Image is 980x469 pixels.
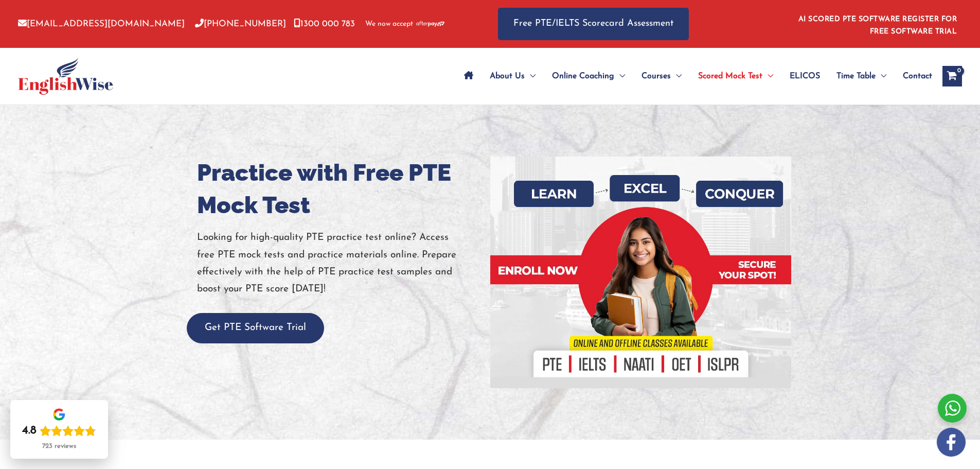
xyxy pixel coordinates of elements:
h1: Practice with Free PTE Mock Test [197,157,483,221]
div: Rating: 4.8 out of 5 [22,424,96,438]
a: About UsMenu Toggle [482,58,544,94]
span: Menu Toggle [614,58,625,94]
button: Get PTE Software Trial [187,313,324,343]
nav: Site Navigation: Main Menu [456,58,932,94]
div: 723 reviews [42,442,76,450]
a: Contact [895,58,932,94]
a: [PHONE_NUMBER] [195,20,286,28]
p: Looking for high-quality PTE practice test online? Access free PTE mock tests and practice materi... [197,229,483,298]
span: Menu Toggle [876,58,886,94]
span: Contact [903,58,932,94]
a: CoursesMenu Toggle [633,58,690,94]
img: white-facebook.png [937,428,966,457]
a: ELICOS [781,58,828,94]
div: 4.8 [22,424,37,438]
a: Time TableMenu Toggle [828,58,895,94]
span: Menu Toggle [671,58,682,94]
span: About Us [490,58,525,94]
span: ELICOS [790,58,820,94]
a: Online CoachingMenu Toggle [544,58,633,94]
span: Menu Toggle [762,58,773,94]
a: Free PTE/IELTS Scorecard Assessment [498,8,689,40]
span: Time Table [836,58,876,94]
img: cropped-ew-logo [18,58,113,95]
span: Scored Mock Test [698,58,762,94]
img: Afterpay-Logo [416,21,444,27]
a: View Shopping Cart, empty [942,66,962,86]
span: Online Coaching [552,58,614,94]
a: 1300 000 783 [294,20,355,28]
span: We now accept [365,19,413,29]
a: AI SCORED PTE SOFTWARE REGISTER FOR FREE SOFTWARE TRIAL [798,15,957,36]
span: Menu Toggle [525,58,536,94]
a: Scored Mock TestMenu Toggle [690,58,781,94]
span: Courses [642,58,671,94]
aside: Header Widget 1 [792,7,962,41]
a: [EMAIL_ADDRESS][DOMAIN_NAME] [18,20,185,28]
a: Get PTE Software Trial [187,323,324,333]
